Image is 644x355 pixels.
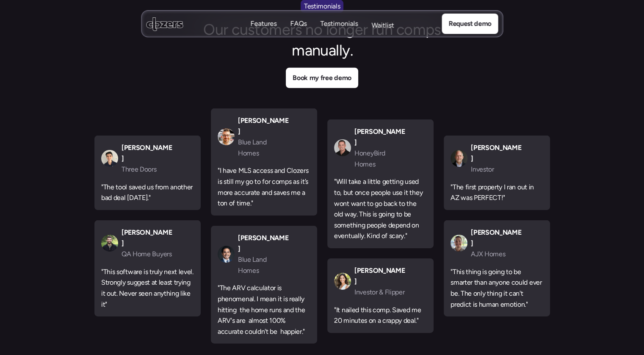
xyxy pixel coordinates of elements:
[122,249,172,260] p: QA Home Buyers
[448,18,491,29] p: Request demo
[122,142,172,164] p: [PERSON_NAME]
[354,147,405,169] p: HoneyBird Homes
[471,249,522,260] p: AJX Homes
[286,68,358,88] a: Book my free demo
[122,164,172,175] p: Three Doors
[320,19,358,29] a: TestimonialsTestimonials
[178,19,466,61] h2: Our customers no longer run comps manually.
[320,28,358,38] p: Testimonials
[451,181,543,203] p: "The first property I ran out in AZ was PERFECT!"
[101,181,194,203] p: "The tool saved us from another bad deal [DATE]."
[371,21,394,30] p: Waitlist
[290,19,307,28] p: FAQs
[471,227,522,249] p: [PERSON_NAME]
[238,115,289,137] p: [PERSON_NAME]
[293,72,351,83] p: Book my free demo
[354,126,405,147] p: [PERSON_NAME]
[334,304,427,326] p: "It nailed this comp. Saved me 20 minutes on a crappy deal."
[471,164,522,175] p: Investor
[471,142,522,164] p: [PERSON_NAME]
[238,232,289,254] p: [PERSON_NAME]
[238,254,289,276] p: Blue Land Homes
[238,137,289,158] p: Blue Land Homes
[218,283,310,337] p: "The ARV calculator is phenomenal. I mean it is really hitting the home runs and the ARV's are al...
[334,176,427,241] p: "Will take a little getting used to, but once people use it they wont want to go back to the old ...
[354,265,405,286] p: [PERSON_NAME]
[320,19,358,28] p: Testimonials
[354,286,405,297] p: Investor & Flipper
[290,19,307,29] a: FAQsFAQs
[442,14,498,34] a: Request demo
[218,165,310,208] p: "I have MLS access and Clozers is still my go to for comps as it’s more accurate and saves me a t...
[290,28,307,38] p: FAQs
[250,19,276,29] a: FeaturesFeatures
[451,266,543,309] p: "This thing is going to be smarter than anyone could ever be. The only thing it can't predict is ...
[250,28,276,38] p: Features
[122,227,172,249] p: [PERSON_NAME]
[371,19,394,29] a: WaitlistWaitlist
[101,266,194,309] p: "This software is truly next level. Strongly suggest at least trying it out. Never seen anything ...
[250,19,276,28] p: Features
